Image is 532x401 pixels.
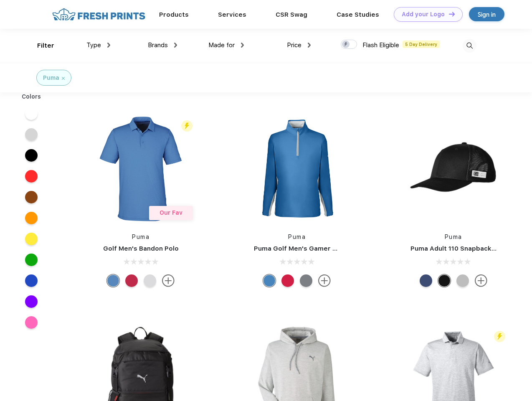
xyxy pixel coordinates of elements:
a: Puma [288,233,306,240]
span: Type [86,41,101,49]
img: desktop_search.svg [463,39,476,53]
span: Brands [148,41,168,49]
div: Pma Blk with Pma Blk [438,274,451,287]
a: Sign in [469,7,504,21]
div: Bright Cobalt [263,274,276,287]
img: dropdown.png [241,43,244,48]
div: Ski Patrol [281,274,294,287]
span: Price [287,41,301,49]
img: fo%20logo%202.webp [50,7,148,22]
img: dropdown.png [107,43,110,48]
div: Lake Blue [107,274,119,287]
div: Peacoat Qut Shd [420,274,432,287]
img: more.svg [162,274,175,287]
img: func=resize&h=266 [85,113,196,224]
a: CSR Swag [276,11,307,18]
img: func=resize&h=266 [241,113,352,224]
div: Filter [37,41,54,51]
a: Golf Men's Bandon Polo [103,245,179,252]
a: Puma [445,233,462,240]
div: Quarry with Brt Whit [456,274,469,287]
div: Ski Patrol [125,274,138,287]
img: func=resize&h=266 [398,113,509,224]
span: 5 Day Delivery [403,41,440,48]
span: Our Fav [160,209,182,216]
div: Add your Logo [402,11,445,18]
div: Quiet Shade [300,274,312,287]
a: Puma [132,233,149,240]
a: Products [159,11,189,18]
div: Sign in [478,10,496,19]
div: High Rise [144,274,156,287]
img: flash_active_toggle.svg [494,331,505,342]
img: more.svg [475,274,487,287]
div: Colors [15,92,48,101]
span: Made for [208,41,235,49]
img: flash_active_toggle.svg [181,120,193,132]
span: Flash Eligible [362,41,399,49]
img: filter_cancel.svg [62,77,65,80]
a: Puma Golf Men's Gamer Golf Quarter-Zip [254,245,386,252]
img: dropdown.png [308,43,311,48]
img: dropdown.png [174,43,177,48]
div: Puma [43,74,59,82]
img: DT [449,12,455,16]
img: more.svg [318,274,331,287]
a: Services [218,11,246,18]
